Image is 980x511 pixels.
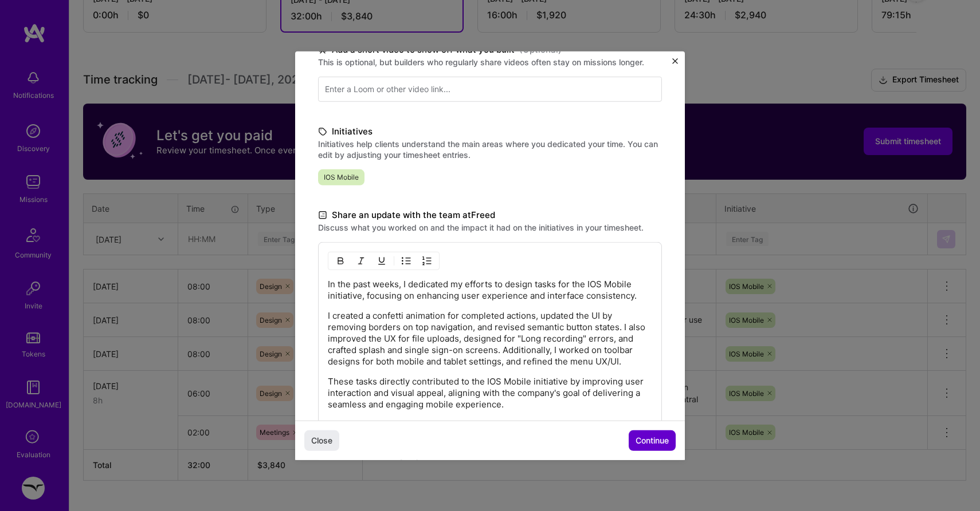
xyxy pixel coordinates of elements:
[636,435,669,446] span: Continue
[311,435,332,446] span: Close
[672,58,678,70] button: Close
[394,253,394,267] img: Divider
[402,256,411,265] img: UL
[328,375,652,410] p: These tasks directly contributed to the IOS Mobile initiative by improving user interaction and v...
[377,256,386,265] img: Underline
[304,430,339,451] button: Close
[318,125,327,138] i: icon TagBlack
[356,256,366,265] img: Italic
[328,278,652,301] p: In the past weeks, I dedicated my efforts to design tasks for the IOS Mobile initiative, focusing...
[318,208,327,221] i: icon DocumentBlack
[422,256,432,265] img: OL
[328,310,652,367] p: I created a confetti animation for completed actions, updated the UI by removing borders on top n...
[318,169,364,185] span: IOS Mobile
[318,124,662,138] label: Initiatives
[629,430,676,451] button: Continue
[318,56,662,67] label: This is optional, but builders who regularly share videos often stay on missions longer.
[336,256,345,265] img: Bold
[318,76,662,101] input: Enter a Loom or other video link...
[318,138,662,160] label: Initiatives help clients understand the main areas where you dedicated your time. You can edit by...
[318,208,662,221] label: Share an update with the team at Freed
[318,221,662,232] label: Discuss what you worked on and the impact it had on the initiatives in your timesheet.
